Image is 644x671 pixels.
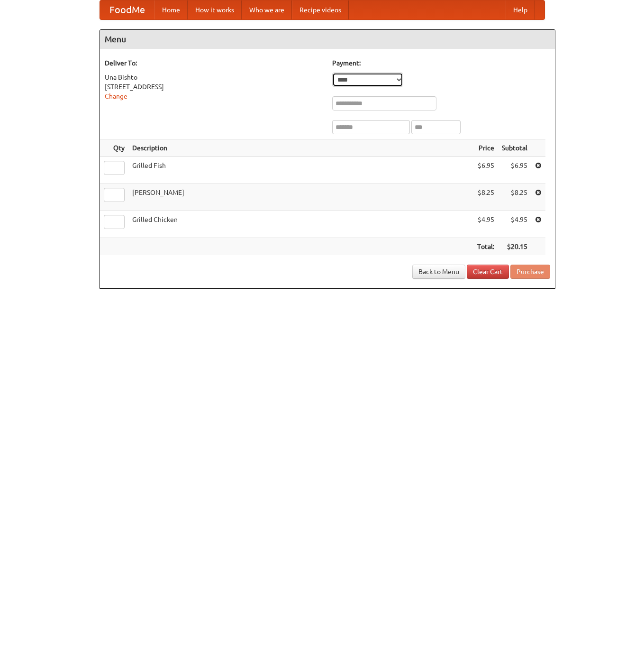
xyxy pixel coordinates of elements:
td: $6.95 [473,157,498,184]
h5: Payment: [332,58,550,68]
a: How it works [188,0,242,19]
td: Grilled Fish [128,157,473,184]
td: $4.95 [498,211,531,238]
th: $20.15 [498,238,531,256]
td: Grilled Chicken [128,211,473,238]
th: Description [128,139,473,157]
a: Who we are [242,0,292,19]
th: Qty [100,139,128,157]
a: Home [154,0,188,19]
a: Clear Cart [467,265,509,279]
a: Back to Menu [412,265,465,279]
a: Change [105,92,127,100]
a: Recipe videos [292,0,349,19]
td: [PERSON_NAME] [128,184,473,211]
h4: Menu [100,30,555,49]
th: Total: [473,238,498,256]
th: Subtotal [498,139,531,157]
div: [STREET_ADDRESS] [105,82,323,92]
th: Price [473,139,498,157]
div: Una Bishto [105,73,323,82]
button: Purchase [510,265,550,279]
a: FoodMe [100,0,154,19]
h5: Deliver To: [105,58,323,68]
a: Help [506,0,535,19]
td: $8.25 [473,184,498,211]
td: $8.25 [498,184,531,211]
td: $4.95 [473,211,498,238]
td: $6.95 [498,157,531,184]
